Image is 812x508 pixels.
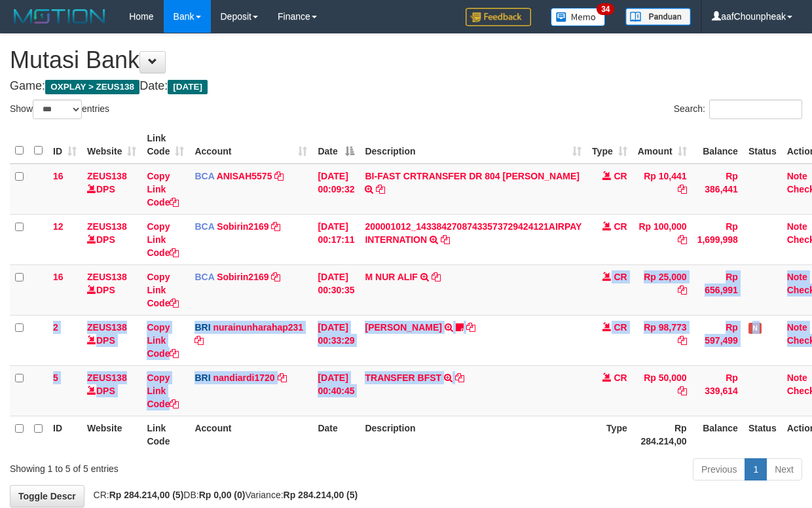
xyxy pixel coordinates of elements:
span: 34 [597,3,614,15]
th: Amount: activate to sort column ascending [633,126,692,164]
a: ANISAH5575 [217,171,272,181]
td: [DATE] 00:09:32 [312,164,360,215]
a: Note [787,221,807,232]
th: Date [312,416,360,453]
a: Copy Rp 100,000 to clipboard [678,234,687,245]
th: Account: activate to sort column ascending [189,126,312,164]
label: Search: [674,100,802,119]
td: Rp 50,000 [633,365,692,416]
a: Copy IBNU FADILLAH to clipboard [466,322,475,333]
a: Note [787,272,807,282]
span: 12 [53,221,64,232]
a: Copy Link Code [147,372,179,409]
img: Button%20Memo.svg [551,8,606,26]
div: Showing 1 to 5 of 5 entries [10,457,329,475]
a: ZEUS138 [87,171,127,181]
span: BRI [194,372,210,383]
th: Balance [692,126,743,164]
td: BI-FAST CRTRANSFER DR 804 [PERSON_NAME] [360,164,587,215]
label: Show entries [10,100,109,119]
td: Rp 98,773 [633,315,692,365]
span: CR: DB: Variance: [87,490,358,500]
td: DPS [82,214,141,264]
a: Copy Sobirin2169 to clipboard [271,272,280,282]
a: Copy Rp 98,773 to clipboard [678,335,687,346]
a: ZEUS138 [87,322,127,333]
a: Copy nandiardi1720 to clipboard [278,372,287,383]
a: Note [787,372,807,383]
th: ID: activate to sort column ascending [48,126,82,164]
td: Rp 100,000 [633,214,692,264]
span: CR [614,221,627,232]
span: 5 [53,372,58,383]
h1: Mutasi Bank [10,47,802,73]
th: Link Code: activate to sort column ascending [141,126,189,164]
th: Website: activate to sort column ascending [82,126,141,164]
a: Copy TRANSFER BFST to clipboard [455,372,464,383]
a: [PERSON_NAME] [365,322,441,333]
td: DPS [82,315,141,365]
a: nandiardi1720 [213,372,274,383]
td: Rp 386,441 [692,164,743,215]
a: Sobirin2169 [217,221,268,232]
a: Copy Rp 10,441 to clipboard [678,184,687,194]
a: Toggle Descr [10,485,84,507]
img: panduan.png [625,8,691,26]
th: Link Code [141,416,189,453]
a: Copy Rp 50,000 to clipboard [678,386,687,396]
img: MOTION_logo.png [10,7,109,26]
a: 1 [745,458,767,481]
th: Description: activate to sort column ascending [360,126,587,164]
a: Copy M NUR ALIF to clipboard [432,272,441,282]
span: 16 [53,171,64,181]
span: BCA [194,171,214,181]
th: Date: activate to sort column descending [312,126,360,164]
td: Rp 597,499 [692,315,743,365]
a: Next [766,458,802,481]
td: Rp 339,614 [692,365,743,416]
td: [DATE] 00:33:29 [312,315,360,365]
a: Copy ANISAH5575 to clipboard [274,171,284,181]
a: TRANSFER BFST [365,372,441,383]
a: Copy Link Code [147,322,179,359]
td: Rp 10,441 [633,164,692,215]
span: CR [614,322,627,333]
a: Copy Rp 25,000 to clipboard [678,285,687,295]
a: Copy Link Code [147,272,179,308]
td: [DATE] 00:17:11 [312,214,360,264]
th: Type: activate to sort column ascending [587,126,633,164]
a: Copy Sobirin2169 to clipboard [271,221,280,232]
td: DPS [82,365,141,416]
span: 16 [53,272,64,282]
span: 2 [53,322,58,333]
a: Copy 200001012_14338427087433573729424121AIRPAY INTERNATION to clipboard [441,234,450,245]
th: Description [360,416,587,453]
strong: Rp 0,00 (0) [199,490,246,500]
a: Previous [693,458,745,481]
span: OXPLAY > ZEUS138 [45,80,139,94]
a: 200001012_14338427087433573729424121AIRPAY INTERNATION [365,221,581,245]
span: CR [614,171,627,181]
th: Type [587,416,633,453]
a: Copy Link Code [147,221,179,258]
span: CR [614,372,627,383]
td: Rp 656,991 [692,264,743,315]
a: Sobirin2169 [217,272,268,282]
select: Showentries [33,100,82,119]
a: Note [787,322,807,333]
span: BRI [194,322,210,333]
a: nurainunharahap231 [213,322,303,333]
th: Status [743,126,782,164]
a: Copy nurainunharahap231 to clipboard [194,335,204,346]
span: BCA [194,221,214,232]
th: Balance [692,416,743,453]
a: ZEUS138 [87,272,127,282]
td: DPS [82,164,141,215]
a: Note [787,171,807,181]
strong: Rp 284.214,00 (5) [284,490,358,500]
a: ZEUS138 [87,221,127,232]
a: Copy Link Code [147,171,179,208]
td: Rp 25,000 [633,264,692,315]
th: Account [189,416,312,453]
a: ZEUS138 [87,372,127,383]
